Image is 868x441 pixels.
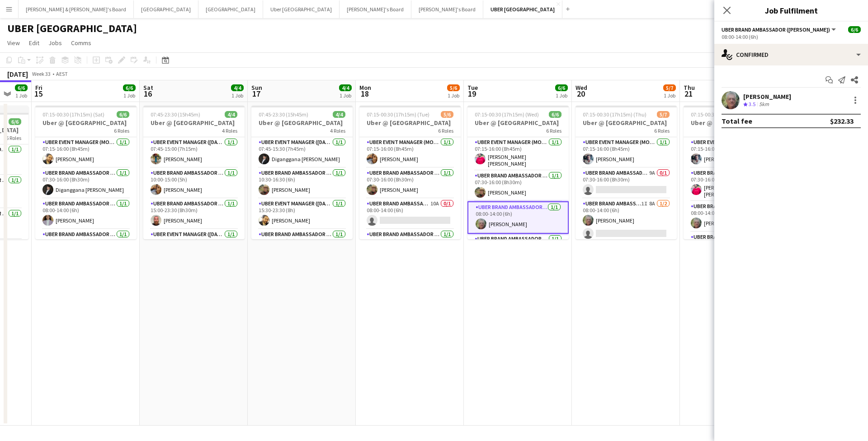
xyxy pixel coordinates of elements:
div: 1 Job [123,92,135,99]
app-card-role: UBER Event Manager ([DATE])1/107:45-15:00 (7h15m)[PERSON_NAME] [143,137,245,168]
button: [GEOGRAPHIC_DATA] [134,0,198,18]
div: 1 Job [448,92,459,99]
app-card-role: UBER Event Manager (Mon - Fri)1/107:15-16:00 (8h45m)[PERSON_NAME] [35,137,137,168]
div: $232.33 [830,116,854,125]
app-job-card: 07:15-00:30 (17h15m) (Tue)5/6Uber @ [GEOGRAPHIC_DATA]6 RolesUBER Event Manager (Mon - Fri)1/107:1... [359,106,461,239]
app-card-role: UBER Brand Ambassador ([PERSON_NAME])9A0/107:30-16:00 (8h30m) [576,168,677,199]
div: AEST [56,70,68,77]
span: 21 [682,88,695,99]
span: 07:15-00:30 (17h15m) (Wed) [475,111,539,118]
span: Fri [35,84,42,92]
span: UBER Brand Ambassador (Mon - Fri) [722,26,830,33]
div: 08:00-14:00 (6h) [722,33,861,40]
span: Edit [29,39,39,47]
app-card-role: UBER Event Manager (Mon - Fri)1/107:15-16:00 (8h45m)[PERSON_NAME] [PERSON_NAME] [467,137,569,171]
span: 07:45-23:30 (15h45m) [259,111,308,118]
span: Sun [251,84,262,92]
app-job-card: 07:15-00:30 (17h15m) (Wed)6/6Uber @ [GEOGRAPHIC_DATA]6 RolesUBER Event Manager (Mon - Fri)1/107:1... [467,106,569,239]
div: [PERSON_NAME] [743,93,791,101]
div: 1 Job [15,92,27,99]
app-card-role: UBER Brand Ambassador ([PERSON_NAME])1/108:00-14:00 (6h)[PERSON_NAME] [467,201,569,234]
button: Uber [GEOGRAPHIC_DATA] [263,0,340,18]
app-card-role: UBER Brand Ambassador ([DATE])1/115:00-23:30 (8h30m)[PERSON_NAME] [143,199,245,229]
div: 1 Job [556,92,567,99]
app-card-role: UBER Event Manager (Mon - Fri)1/107:15-16:00 (8h45m)[PERSON_NAME] [576,137,677,168]
span: 5/6 [447,84,460,91]
span: 6/6 [555,84,568,91]
app-card-role: UBER Brand Ambassador ([PERSON_NAME])1/116:00-00:30 (8h30m) [359,229,461,260]
div: [DATE] [7,70,28,79]
span: 4/4 [333,111,345,118]
div: Confirmed [714,44,868,65]
span: 4 Roles [222,127,237,134]
span: Comms [71,39,91,47]
span: 19 [466,88,478,99]
span: 6/6 [123,84,136,91]
app-job-card: 07:15-00:30 (17h15m) (Sat)6/6Uber @ [GEOGRAPHIC_DATA]6 RolesUBER Event Manager (Mon - Fri)1/107:1... [35,106,137,239]
div: 1 Job [664,92,675,99]
app-card-role: UBER Event Manager ([DATE])1/115:00-23:30 (8h30m) [143,229,245,260]
span: 6/6 [848,26,861,33]
app-card-role: UBER Brand Ambassador ([DATE])1/110:30-16:30 (6h)[PERSON_NAME] [251,168,353,199]
h1: UBER [GEOGRAPHIC_DATA] [7,22,137,35]
div: 1 Job [340,92,351,99]
span: 6 Roles [438,127,453,134]
span: 6/6 [549,111,561,118]
app-card-role: UBER Event Manager ([DATE])1/115:30-23:30 (8h)[PERSON_NAME] [251,199,353,229]
app-card-role: UBER Brand Ambassador ([PERSON_NAME])1/107:30-16:00 (8h30m)[PERSON_NAME] [359,168,461,199]
button: [PERSON_NAME] & [PERSON_NAME]'s Board [19,0,134,18]
span: 6/6 [15,84,28,91]
span: Tue [467,84,478,92]
button: UBER Brand Ambassador ([PERSON_NAME]) [722,26,837,33]
a: Jobs [45,37,66,49]
app-card-role: UBER Brand Ambassador ([PERSON_NAME])1/1 [467,234,569,265]
a: View [4,37,24,49]
app-card-role: UBER Brand Ambassador ([PERSON_NAME])1/108:00-14:00 (6h)[PERSON_NAME] [684,201,785,232]
app-card-role: UBER Event Manager (Mon - Fri)1/107:15-16:00 (8h45m)[PERSON_NAME] [684,137,785,168]
app-card-role: UBER Brand Ambassador ([DATE])1/110:00-15:00 (5h)[PERSON_NAME] [143,168,245,199]
div: 5km [757,101,771,108]
span: 07:15-00:30 (17h15m) (Sat) [42,111,104,118]
span: 6/6 [9,118,21,125]
app-card-role: UBER Event Manager ([DATE])1/107:45-15:30 (7h45m)Diganggana [PERSON_NAME] [251,137,353,168]
button: UBER [GEOGRAPHIC_DATA] [483,0,562,18]
div: 1 Job [231,92,243,99]
h3: Uber @ [GEOGRAPHIC_DATA] [467,119,569,127]
span: 3.5 [749,101,755,107]
span: 07:15-00:30 (17h15m) (Tue) [367,111,429,118]
span: 5/7 [657,111,670,118]
app-job-card: 07:15-00:30 (17h15m) (Fri)6/6Uber @ [GEOGRAPHIC_DATA]6 RolesUBER Event Manager (Mon - Fri)1/107:1... [684,106,785,239]
span: Jobs [48,39,62,47]
app-job-card: 07:15-00:30 (17h15m) (Thu)5/7Uber @ [GEOGRAPHIC_DATA]6 RolesUBER Event Manager (Mon - Fri)1/107:1... [576,106,677,239]
app-card-role: UBER Brand Ambassador ([PERSON_NAME])1/107:30-16:00 (8h30m)[PERSON_NAME] [467,171,569,201]
span: 4/4 [225,111,237,118]
span: Wed [576,84,587,92]
app-card-role: UBER Brand Ambassador ([PERSON_NAME])1/116:00-00:30 (8h30m) [35,229,137,260]
button: [GEOGRAPHIC_DATA] [198,0,263,18]
span: 6/6 [117,111,129,118]
span: 07:15-00:30 (17h15m) (Thu) [583,111,646,118]
span: 5/6 [441,111,453,118]
button: [PERSON_NAME]'s Board [411,0,483,18]
button: [PERSON_NAME]'s Board [340,0,411,18]
span: View [7,39,20,47]
span: 18 [358,88,371,99]
app-job-card: 07:45-23:30 (15h45m)4/4Uber @ [GEOGRAPHIC_DATA]4 RolesUBER Event Manager ([DATE])1/107:45-15:30 (... [251,106,353,239]
span: Thu [684,84,695,92]
span: 07:45-23:30 (15h45m) [151,111,200,118]
app-card-role: UBER Brand Ambassador ([DATE])1/116:30-21:30 (5h) [251,229,353,260]
app-job-card: 07:45-23:30 (15h45m)4/4Uber @ [GEOGRAPHIC_DATA]4 RolesUBER Event Manager ([DATE])1/107:45-15:00 (... [143,106,245,239]
span: 17 [250,88,262,99]
app-card-role: UBER Brand Ambassador ([PERSON_NAME])1/107:30-16:00 (8h30m)[PERSON_NAME] [PERSON_NAME] [684,168,785,201]
span: 4/4 [231,84,244,91]
span: 6 Roles [114,127,129,134]
app-card-role: UBER Brand Ambassador ([PERSON_NAME])1/108:00-14:00 (6h)[PERSON_NAME] [35,199,137,229]
a: Edit [25,37,43,49]
span: 16 [142,88,153,99]
app-card-role: UBER Brand Ambassador ([PERSON_NAME])1I8A1/208:00-14:00 (6h)[PERSON_NAME] [576,199,677,242]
